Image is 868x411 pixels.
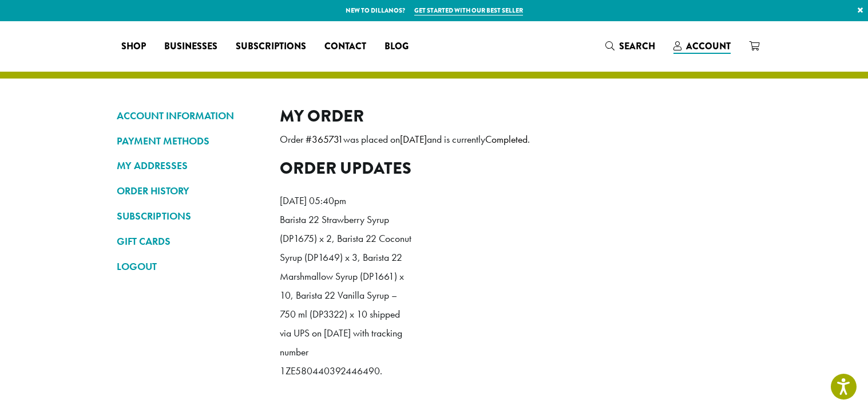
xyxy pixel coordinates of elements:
p: [DATE] 05:40pm [280,191,411,210]
span: Contact [324,40,366,54]
p: Barista 22 Strawberry Syrup (DP1675) x 2, Barista 22 Coconut Syrup (DP1649) x 3, Barista 22 Marsh... [280,210,411,381]
a: PAYMENT METHODS [117,131,263,151]
span: Businesses [164,40,217,54]
span: Search [619,40,655,53]
a: SUBSCRIPTIONS [117,206,263,226]
mark: 365731 [312,133,343,146]
a: Shop [112,37,155,56]
a: ACCOUNT INFORMATION [117,106,263,126]
h2: Order updates [280,158,752,178]
span: Account [686,40,731,53]
span: Shop [121,40,146,54]
a: Search [596,37,664,56]
p: Order # was placed on and is currently . [280,130,752,149]
h2: My Order [280,106,752,126]
a: LOGOUT [117,257,263,276]
span: Blog [385,40,409,54]
a: MY ADDRESSES [117,156,263,175]
mark: [DATE] [400,133,427,146]
a: GIFT CARDS [117,232,263,251]
span: Subscriptions [236,40,306,54]
mark: Completed [485,133,528,146]
a: Get started with our best seller [414,6,523,15]
a: ORDER HISTORY [117,181,263,201]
